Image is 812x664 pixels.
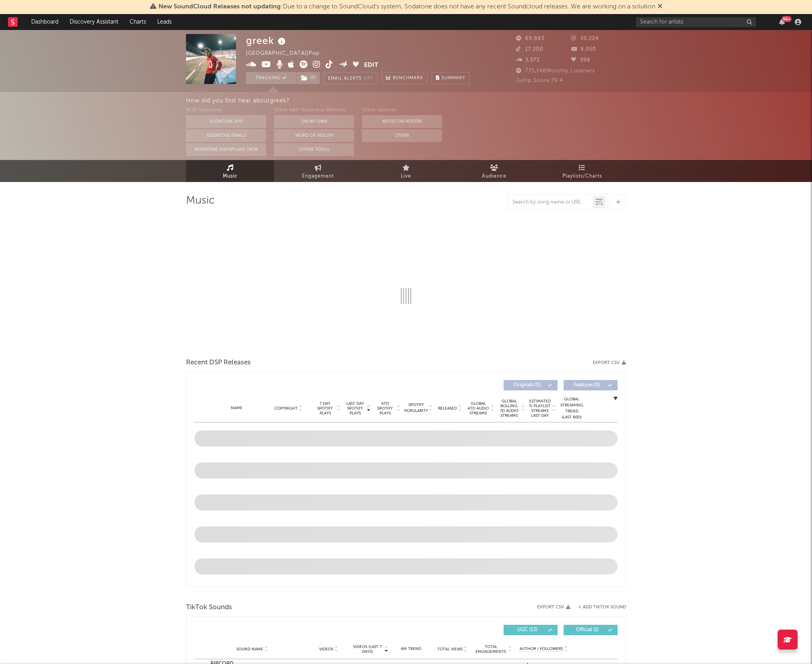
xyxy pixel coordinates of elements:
[296,72,320,84] span: ( 2 )
[364,60,378,70] button: Edit
[274,160,362,182] a: Engagement
[467,401,489,416] span: Global ATD Audio Streams
[324,72,378,84] button: Email AlertsOff
[236,647,263,652] span: Sound Name
[362,129,442,142] button: Other
[158,4,281,10] span: New SoundCloud Releases not updating
[442,76,465,80] span: Summary
[509,628,546,632] span: UGC ( 13 )
[498,399,520,418] span: Global Rolling 7D Audio Streams
[779,19,785,25] button: 99+
[186,96,812,106] div: How did you first hear about greek ?
[475,644,507,654] span: Total Engagements
[382,72,428,84] a: Benchmark
[571,47,596,52] span: 9,050
[560,396,584,420] div: Global Streaming Trend (Last 60D)
[529,399,551,418] span: Estimated % Playlist Streams Last Day
[537,605,570,610] button: Export CSV
[274,143,354,156] button: Other Tools
[658,4,662,10] span: Dismiss
[564,380,618,390] button: Features(0)
[570,605,626,610] button: + Add TikTok Sound
[210,405,263,411] div: Name
[562,172,602,181] span: Playlists/Charts
[636,17,756,27] input: Search for artists
[319,647,333,652] span: Videos
[401,172,411,181] span: Live
[186,115,266,128] button: Sodatone App
[186,358,251,368] span: Recent DSP Releases
[437,647,462,652] span: Total Views
[186,160,274,182] a: Music
[482,172,506,181] span: Audience
[504,380,558,390] button: Originals(0)
[314,401,336,416] span: 7 Day Spotify Plays
[504,625,558,635] button: UGC(13)
[186,603,232,612] span: TikTok Sounds
[246,49,329,58] div: [GEOGRAPHIC_DATA] | Pop
[186,143,266,156] button: Sodatone Snowflake Data
[351,644,384,654] span: Videos (last 7 days)
[296,72,320,84] button: (2)
[344,401,366,416] span: Last Day Spotify Plays
[538,160,626,182] a: Playlists/Charts
[450,160,538,182] a: Audience
[374,401,396,416] span: ATD Spotify Plays
[516,68,595,74] span: 775,148 Monthly Listeners
[516,36,544,41] span: 69,883
[152,14,177,30] a: Leads
[432,72,470,84] button: Summary
[578,605,626,610] button: + Add TikTok Sound
[516,58,540,63] span: 3,373
[186,106,266,115] div: With Sodatone
[274,115,354,128] button: On My Own
[364,76,373,81] em: Off
[404,402,428,414] span: Spotify Popularity
[509,383,546,388] span: Originals ( 0 )
[26,14,64,30] a: Dashboard
[302,172,334,181] span: Engagement
[124,14,152,30] a: Charts
[569,628,606,632] span: Official ( 1 )
[64,14,124,30] a: Discovery Assistant
[274,106,354,115] div: Other A&R Discovery Methods
[508,199,593,206] input: Search by song name or URL
[362,160,450,182] a: Live
[516,47,543,52] span: 17,200
[516,78,563,83] span: Jump Score: 79.4
[782,16,792,22] div: 99 +
[158,4,655,10] span: : Due to a change to SoundCloud's system, Sodatone does not have any recent Soundcloud releases. ...
[246,72,296,84] button: Tracking
[571,36,599,41] span: 30,224
[564,625,618,635] button: Official(1)
[438,406,457,411] span: Released
[520,646,563,652] span: Author / Followers
[223,172,238,181] span: Music
[593,360,626,365] button: Export CSV
[393,74,423,83] span: Benchmark
[186,129,266,142] button: Sodatone Emails
[392,646,430,652] div: 6M Trend
[571,58,590,63] span: 398
[274,406,298,411] span: Copyright
[246,34,288,47] div: greek
[274,129,354,142] button: Word Of Mouth
[362,115,442,128] button: Artist on Roster
[362,106,442,115] div: Other Sources
[569,383,606,388] span: Features ( 0 )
